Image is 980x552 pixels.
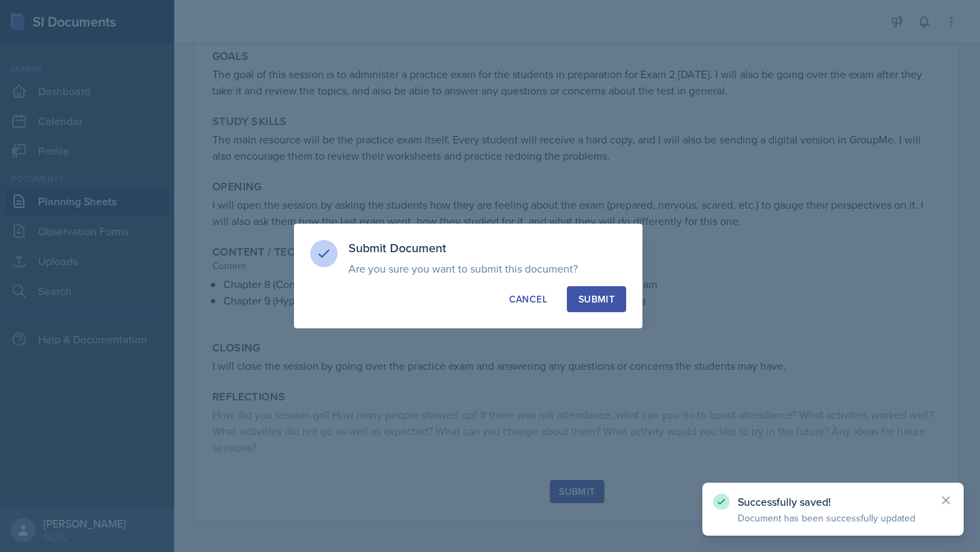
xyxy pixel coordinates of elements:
p: Are you sure you want to submit this document? [348,262,626,275]
button: Submit [567,286,626,312]
div: Submit [578,292,615,306]
p: Document has been successfully updated [738,511,928,525]
h3: Submit Document [348,240,626,256]
p: Successfully saved! [738,495,928,508]
div: Cancel [509,292,547,306]
button: Cancel [497,286,559,312]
